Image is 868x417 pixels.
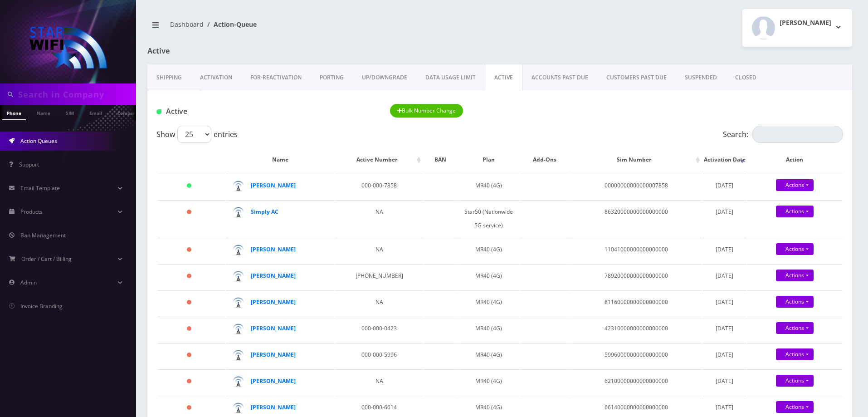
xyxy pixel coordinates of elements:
[716,245,733,253] span: [DATE]
[458,369,519,395] td: MR40 (4G)
[2,105,26,120] a: Phone
[676,64,726,91] a: SUSPENDED
[27,25,109,70] img: StarWiFi
[20,137,57,145] span: Action Queues
[335,200,423,237] td: NA
[570,290,702,316] td: 81160000000000000000
[716,403,733,411] span: [DATE]
[335,147,423,173] th: Active Number: activate to sort column ascending
[191,64,241,91] a: Activation
[20,302,63,310] span: Invoice Branding
[458,147,519,173] th: Plan
[147,47,373,55] h1: Active
[170,20,204,29] a: Dashboard
[716,272,733,280] span: [DATE]
[335,317,423,342] td: 000-000-0423
[156,109,161,114] img: Active
[251,208,278,216] a: Simply AC
[570,343,702,368] td: 59960000000000000000
[570,200,702,237] td: 86320000000000000000
[251,403,296,411] a: [PERSON_NAME]
[204,20,257,29] li: Action-Queue
[570,264,702,289] td: 78920000000000000000
[776,375,814,387] a: Actions
[716,324,733,332] span: [DATE]
[147,15,493,41] nav: breadcrumb
[458,317,519,342] td: MR40 (4G)
[458,290,519,316] td: MR40 (4G)
[776,270,814,281] a: Actions
[311,64,353,91] a: PORTING
[703,147,746,173] th: Activation Date: activate to sort column ascending
[458,174,519,199] td: MR40 (4G)
[776,401,814,413] a: Actions
[251,272,296,280] a: [PERSON_NAME]
[776,296,814,308] a: Actions
[390,104,463,118] button: Bulk Number Change
[156,107,376,116] h1: Active
[570,174,702,199] td: 00000000000000007858
[20,184,60,192] span: Email Template
[21,255,72,263] span: Order / Cart / Billing
[251,182,296,189] a: [PERSON_NAME]
[780,19,831,27] h2: [PERSON_NAME]
[353,64,416,91] a: UP/DOWNGRADE
[570,317,702,342] td: 42310000000000000000
[752,126,843,143] input: Search:
[520,147,569,173] th: Add-Ons
[335,264,423,289] td: [PHONE_NUMBER]
[20,231,66,239] span: Ban Management
[113,105,143,119] a: Company
[416,64,485,91] a: DATA USAGE LIMIT
[177,126,211,143] select: Showentries
[458,200,519,237] td: Star50 (Nationwide 5G service)
[776,348,814,360] a: Actions
[251,377,296,385] a: [PERSON_NAME]
[226,147,334,173] th: Name
[251,298,296,306] strong: [PERSON_NAME]
[716,208,733,216] span: [DATE]
[335,238,423,263] td: NA
[335,174,423,199] td: 000-000-7858
[458,343,519,368] td: MR40 (4G)
[85,105,107,119] a: Email
[776,206,814,217] a: Actions
[458,238,519,263] td: MR40 (4G)
[241,64,311,91] a: FOR-REActivation
[251,351,296,358] a: [PERSON_NAME]
[19,161,39,168] span: Support
[776,243,814,255] a: Actions
[20,208,43,216] span: Products
[251,324,296,332] a: [PERSON_NAME]
[335,343,423,368] td: 000-000-5996
[716,298,733,306] span: [DATE]
[716,377,733,385] span: [DATE]
[747,147,842,173] th: Action
[723,126,843,143] label: Search:
[335,290,423,316] td: NA
[156,126,238,143] label: Show entries
[570,147,702,173] th: Sim Number: activate to sort column ascending
[597,64,676,91] a: CUSTOMERS PAST DUE
[716,182,733,189] span: [DATE]
[61,105,78,119] a: SIM
[716,351,733,358] span: [DATE]
[424,147,457,173] th: BAN
[18,86,134,103] input: Search in Company
[570,238,702,263] td: 11041000000000000000
[251,245,296,253] a: [PERSON_NAME]
[20,279,37,286] span: Admin
[742,9,852,47] button: [PERSON_NAME]
[147,64,191,91] a: Shipping
[32,105,55,119] a: Name
[776,322,814,334] a: Actions
[335,369,423,395] td: NA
